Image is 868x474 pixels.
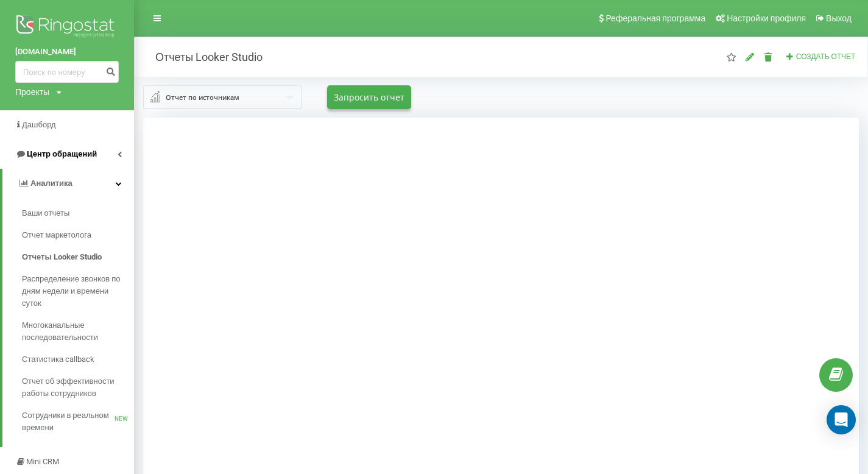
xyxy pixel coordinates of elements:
[30,179,72,188] span: Аналитика
[22,375,128,400] span: Отчет об эффективности работы сотрудников
[605,13,705,23] span: Реферальная программа
[2,169,134,198] a: Аналитика
[22,202,134,224] a: Ваши отчеты
[143,50,263,64] h2: Отчеты Looker Studio
[727,13,806,23] span: Настройки профиля
[22,405,134,439] a: Сотрудники в реальном времениNEW
[22,251,102,263] span: Отчеты Looker Studio
[826,13,852,23] span: Выход
[763,52,774,61] i: Удалить отчет
[22,224,134,246] a: Отчет маркетолога
[22,409,115,434] span: Сотрудники в реальном времени
[22,314,134,348] a: Многоканальные последовательности
[22,348,134,370] a: Статистика callback
[27,149,97,158] span: Центр обращений
[22,207,69,219] span: Ваши отчеты
[22,319,128,344] span: Многоканальные последовательности
[26,457,59,466] span: Mini CRM
[166,91,239,104] div: Отчет по источникам
[15,46,119,58] a: [DOMAIN_NAME]
[22,246,134,268] a: Отчеты Looker Studio
[22,273,128,310] span: Распределение звонков по дням недели и времени суток
[327,85,411,109] button: Запросить отчет
[15,12,119,43] img: Ringostat logo
[15,86,49,98] div: Проекты
[745,52,755,61] i: Редактировать отчет
[22,370,134,405] a: Отчет об эффективности работы сотрудников
[22,353,94,366] span: Статистика callback
[22,229,91,241] span: Отчет маркетолога
[15,61,119,83] input: Поиск по номеру
[727,52,737,61] i: Этот отчет будет загружен первым при открытии "Отчеты Looker Studio". Вы можете назначить любой д...
[827,405,856,434] div: Open Intercom Messenger
[782,52,859,62] button: Создать отчет
[796,52,855,61] span: Создать отчет
[785,52,794,60] i: Создать отчет
[22,120,56,129] span: Дашборд
[22,268,134,314] a: Распределение звонков по дням недели и времени суток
